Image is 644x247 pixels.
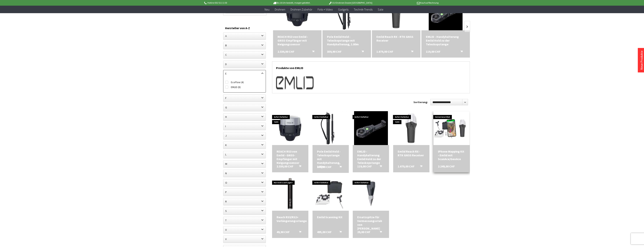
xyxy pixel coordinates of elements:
[223,236,266,242] label: V
[223,123,266,130] label: I
[378,8,383,11] span: Sale
[223,95,266,101] label: F
[223,179,266,186] label: O
[321,1,380,5] p: DJI Drohnen Dealer [GEOGRAPHIC_DATA]
[223,217,266,224] label: T
[276,62,466,72] h1: Produkte von EMLID
[394,111,428,145] img: Emlid Reach RX - RTK GNSS Receiver
[294,164,303,169] button: In den Warenkorb
[223,70,266,77] label: E
[317,215,344,219] div: Emlid Scanning Kit
[315,6,335,13] a: Foto + Video
[314,111,347,145] img: Pole Emlid Hold - Teleskopstange mit Handyhalterung, 1.80m
[277,230,290,234] span: 49,90 CHF
[223,61,266,68] label: D
[291,8,312,11] span: Drohnen Zubehör
[275,8,285,11] span: Drohnen
[398,150,425,157] a: Emlid Reach RX - RTK GNSS Receiver 1.679,00 CHF In den Warenkorb
[223,151,266,158] label: L
[433,118,470,138] img: iPhone Mapping Kit - Emlid mit ScanAce/GeoAce
[223,132,266,139] label: J
[265,8,269,11] span: Neu
[398,164,414,168] span: 1.679,00 CHF
[277,164,293,168] span: 2.339,00 CHF
[223,113,266,120] label: H
[262,1,321,5] p: Bis 16 Uhr bestellt, morgen geliefert.
[314,177,347,211] img: Emlid Scanning Kit
[354,111,388,145] img: EMLID - Handyhalterung Emlid Hold zu der Teleskopstange
[277,150,304,165] div: REACH RS3 von Emlid - GNSS-Empfänger mit Neigungssensor
[338,8,348,11] span: Gadgets
[357,215,385,230] div: Ersatzspitze für Vermessungsstab von [PERSON_NAME]
[278,35,317,46] div: REACH RS3 von Emlid - GNSS-Empfänger mit Neigungssensor
[354,177,388,211] img: Ersatzspitze für Vermessungsstab von Emlid
[225,26,265,30] div: Hersteller von A-Z
[351,6,375,13] a: Technik-Trends
[456,50,465,55] button: In den Warenkorb
[438,164,455,168] span: 2.249,00 CHF
[273,111,307,145] img: REACH RS3 von Emlid - GNSS-Empfänger mit Neigungssensor
[223,142,266,148] label: K
[223,42,266,49] label: B
[317,215,344,219] a: Emlid Scanning Kit 495,00 CHF In den Warenkorb
[225,80,264,85] label: EcoFlow (4)
[335,165,344,170] button: In den Warenkorb
[223,189,266,195] label: P
[294,230,303,235] button: In den Warenkorb
[272,6,288,13] a: Drohnen
[335,6,351,13] a: Gadgets
[277,150,304,165] a: REACH RS3 von Emlid - GNSS-Empfänger mit Neigungssensor 2.339,00 CHF In den Warenkorb
[327,35,366,46] div: Pole Emlid Hold - Teleskopstange mit Handyhalterung, 1.80m
[407,50,416,55] button: In den Warenkorb
[223,198,266,205] label: R
[288,6,315,13] a: Drohnen Zubehör
[357,50,366,55] button: In den Warenkorb
[204,1,262,5] p: Hotline 032 511 11 03
[375,164,384,169] button: In den Warenkorb
[223,33,266,39] label: A
[354,8,372,11] span: Technik-Trends
[357,215,385,230] a: Ersatzspitze für Vermessungsstab von [PERSON_NAME] 29,00 CHF In den Warenkorb
[426,35,465,46] div: EMLID - Handyhalterung Emlid Hold zu der Teleskopstange
[277,215,304,223] div: Reach RS3/RS2+ Verlängerungsstange
[223,170,266,177] label: N
[278,35,317,46] a: REACH RS3 von Emlid - GNSS-Empfänger mit Neigungssensor 2.339,00 CHF In den Warenkorb
[438,150,465,161] div: iPhone Mapping Kit - Emlid mit ScanAce/GeoAce
[308,50,317,55] button: In den Warenkorb
[278,50,294,53] span: 2.339,00 CHF
[223,207,266,214] label: S
[376,35,416,42] a: Emlid Reach RX - RTK GNSS Receiver 1.679,00 CHF In den Warenkorb
[375,230,384,235] button: In den Warenkorb
[426,35,465,46] a: EMLID - Handyhalterung Emlid Hold zu der Teleskopstange 119,00 CHF In den Warenkorb
[223,226,266,233] label: U
[276,76,314,89] img: EMLID
[357,230,370,234] span: 29,00 CHF
[438,150,465,161] a: iPhone Mapping Kit - Emlid mit ScanAce/GeoAce 2.249,00 CHF
[398,150,425,157] div: Emlid Reach RX - RTK GNSS Receiver
[376,50,393,53] span: 1.679,00 CHF
[327,35,366,46] a: Pole Emlid Hold - Teleskopstange mit Handyhalterung, 1.80m 359,90 CHF In den Warenkorb
[416,164,425,169] button: In den Warenkorb
[335,230,344,235] button: In den Warenkorb
[262,6,272,13] a: Neu
[357,150,385,165] div: EMLID - Handyhalterung Emlid Hold zu der Teleskopstange
[380,1,438,5] p: Kauf auf Rechnung
[317,150,344,168] div: Pole Emlid Hold - Teleskopstange mit Handyhalterung, 1.80m
[223,51,266,58] label: C
[223,104,266,111] label: G
[376,35,416,42] div: Emlid Reach RX - RTK GNSS Receiver
[426,50,440,53] span: 119,00 CHF
[317,165,331,169] span: 359,90 CHF
[413,99,428,105] label: Sortierung:
[640,51,643,70] a: Neue Produkte
[375,6,386,13] a: Sale
[357,164,372,168] span: 119,00 CHF
[317,230,331,234] span: 495,00 CHF
[277,215,304,223] a: Reach RS3/RS2+ Verlängerungsstange 49,90 CHF In den Warenkorb
[357,150,385,165] a: EMLID - Handyhalterung Emlid Hold zu der Teleskopstange 119,00 CHF In den Warenkorb
[318,8,333,11] span: Foto + Video
[223,160,266,167] label: M
[327,50,341,53] span: 359,90 CHF
[225,85,264,90] label: EMLID (8)
[317,150,344,168] a: Pole Emlid Hold - Teleskopstange mit Handyhalterung, 1.80m 359,90 CHF In den Warenkorb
